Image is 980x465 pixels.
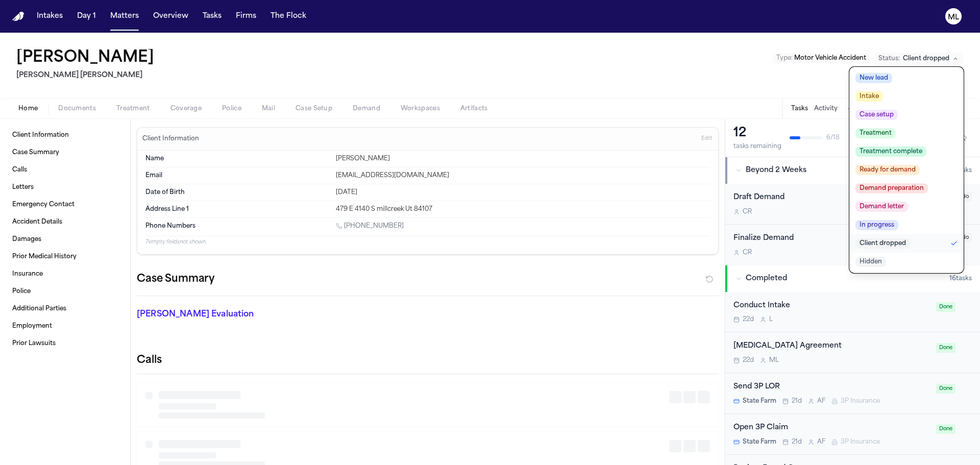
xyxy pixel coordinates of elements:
[12,12,24,21] img: Finch Logo
[849,234,964,253] button: Client dropped
[855,238,910,249] span: Client dropped
[849,142,964,161] button: Treatment complete
[137,353,719,368] h2: Calls
[73,7,100,26] button: Day 1
[733,381,930,393] div: Send 3P LOR
[336,188,710,197] div: [DATE]
[855,183,928,193] span: Demand preparation
[743,356,754,364] span: 22d
[849,198,964,216] button: Demand letter
[8,231,122,248] a: Damages
[725,225,980,265] div: Open task: Finalize Demand
[849,106,964,124] button: Case setup
[949,275,972,283] span: 16 task s
[817,438,825,446] span: A F
[33,7,67,26] button: Intakes
[145,222,195,230] span: Phone Numbers
[746,165,806,176] span: Beyond 2 Weeks
[855,91,883,102] span: Intake
[849,216,964,234] button: In progress
[733,233,947,244] div: Finalize Demand
[855,110,898,120] span: Case setup
[855,165,920,175] span: Ready for demand
[106,7,143,26] button: Matters
[698,131,715,147] button: Edit
[725,292,980,333] div: Open task: Conduct Intake
[855,146,926,157] span: Treatment complete
[18,105,38,113] span: Home
[873,53,964,65] button: Change status from Client dropped
[743,208,752,216] span: C R
[733,192,947,204] div: Draft Demand
[855,73,892,83] span: New lead
[199,7,226,26] button: Tasks
[769,315,773,324] span: L
[903,55,949,63] span: Client dropped
[8,144,122,161] a: Case Summary
[841,397,880,405] span: 3P Insurance
[140,135,201,143] h3: Client Information
[849,69,964,87] button: New lead
[353,105,380,113] span: Demand
[849,179,964,198] button: Demand preparation
[733,142,781,151] div: tasks remaining
[262,105,275,113] span: Mail
[794,55,866,61] span: Motor Vehicle Accident
[725,157,980,184] button: Beyond 2 Weeks2tasks
[16,69,158,82] h2: [PERSON_NAME] [PERSON_NAME]
[855,220,898,230] span: In progress
[792,438,802,446] span: 21d
[826,134,840,142] span: 6 / 18
[8,266,122,282] a: Insurance
[725,184,980,225] div: Open task: Draft Demand
[8,179,122,195] a: Letters
[936,424,955,434] span: Done
[725,332,980,373] div: Open task: Retainer Agreement
[145,205,330,213] dt: Address Line 1
[855,257,886,267] span: Hidden
[849,124,964,142] button: Treatment
[401,105,440,113] span: Workspaces
[8,249,122,265] a: Prior Medical History
[849,67,964,273] ul: Status options
[336,222,404,230] a: Call 1 (435) 919-9111
[137,271,214,287] h2: Case Summary
[743,438,776,446] span: State Farm
[725,414,980,455] div: Open task: Open 3P Claim
[733,300,930,312] div: Conduct Intake
[791,105,808,113] button: Tasks
[232,7,260,26] button: Firms
[743,315,754,324] span: 22d
[16,49,154,67] button: Edit matter name
[936,302,955,312] span: Done
[849,87,964,106] button: Intake
[849,161,964,179] button: Ready for demand
[733,340,930,352] div: [MEDICAL_DATA] Agreement
[336,205,710,213] div: 479 E 4140 S millcreek Ut 84107
[145,188,330,197] dt: Date of Birth
[12,12,24,21] a: Home
[817,397,825,405] span: A F
[116,105,150,113] span: Treatment
[855,202,908,212] span: Demand letter
[814,105,838,113] button: Activity
[8,162,122,178] a: Calls
[8,127,122,143] a: Client Information
[8,301,122,317] a: Additional Parties
[145,172,330,180] dt: Email
[792,397,802,405] span: 21d
[855,128,896,138] span: Treatment
[58,105,96,113] span: Documents
[149,7,192,26] a: Overview
[16,49,154,67] h1: [PERSON_NAME]
[8,214,122,230] a: Accident Details
[849,253,964,271] button: Hidden
[266,7,310,26] button: The Flock
[743,249,752,257] span: C R
[733,125,781,141] div: 12
[878,55,900,63] span: Status:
